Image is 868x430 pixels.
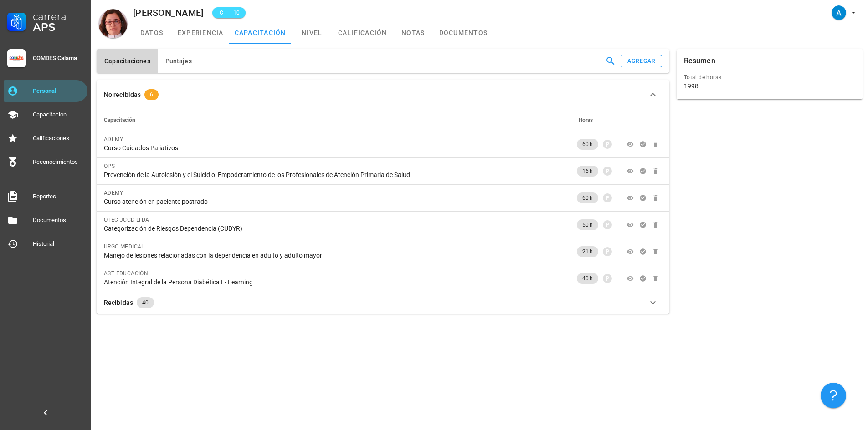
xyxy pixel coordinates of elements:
[33,240,84,248] div: Historial
[133,8,203,18] div: [PERSON_NAME]
[233,8,240,17] span: 10
[104,243,144,250] span: URGO MEDICAL
[434,22,493,44] a: documentos
[104,251,568,259] div: Manejo de lesiones relacionadas con la dependencia en adulto y adulto mayor
[832,5,846,20] div: avatar
[104,57,150,65] span: Capacitaciones
[97,80,669,109] button: No recibidas 6
[4,186,87,207] a: Reportes
[4,233,87,255] a: Historial
[33,158,84,166] div: Reconocimientos
[33,87,84,95] div: Personal
[104,163,115,169] span: OPS
[333,22,393,44] a: calificación
[104,270,148,277] span: AST EDUCACIÓN
[98,9,128,38] div: avatar
[33,22,84,33] div: APS
[4,209,87,231] a: Documentos
[33,55,84,62] div: COMDES Calama
[104,171,568,179] div: Prevención de la Autolesión y el Suicidio: Empoderamiento de los Profesionales de Atención Primar...
[104,144,568,152] div: Curso Cuidados Paliativos
[582,166,593,177] span: 16 h
[104,117,135,123] span: Capacitación
[104,90,141,100] div: No recibidas
[4,104,87,126] a: Capacitación
[4,80,87,102] a: Personal
[172,22,229,44] a: experiencia
[150,89,153,100] span: 6
[684,49,715,73] div: Resumen
[218,8,225,17] span: C
[104,298,133,308] div: Recibidas
[97,292,669,314] button: Recibidas 40
[393,22,434,44] a: notas
[33,193,84,200] div: Reportes
[582,192,593,203] span: 60 h
[104,197,568,206] div: Curso atención en paciente postrado
[104,190,123,196] span: ADEMY
[33,217,84,224] div: Documentos
[575,109,600,131] th: Horas
[627,58,656,64] div: agregar
[104,278,568,286] div: Atención Integral de la Persona Diabética E- Learning
[158,49,199,73] button: Puntajes
[33,11,84,22] div: Carrera
[684,82,699,90] div: 1998
[582,219,593,230] span: 50 h
[4,151,87,173] a: Reconocimientos
[165,57,192,65] span: Puntajes
[33,135,84,142] div: Calificaciones
[97,109,575,131] th: Capacitación
[292,22,333,44] a: nivel
[582,139,593,150] span: 60 h
[579,117,593,123] span: Horas
[582,246,593,257] span: 21 h
[684,73,855,82] div: Total de horas
[4,127,87,149] a: Calificaciones
[229,22,292,44] a: capacitación
[104,224,568,233] div: Categorización de Riesgos Dependencia (CUDYR)
[33,111,84,118] div: Capacitación
[131,22,172,44] a: datos
[104,136,123,142] span: ADEMY
[621,55,662,67] button: agregar
[142,297,149,308] span: 40
[582,273,593,284] span: 40 h
[104,217,149,223] span: OTEC JCCD LTDA
[97,49,158,73] button: Capacitaciones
